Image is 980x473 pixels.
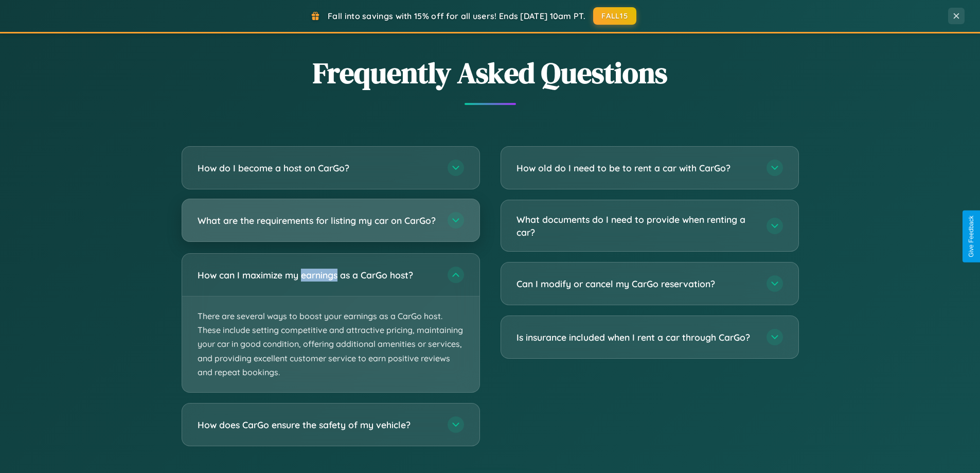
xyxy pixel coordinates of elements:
[198,214,437,227] h3: What are the requirements for listing my car on CarGo?
[182,53,799,93] h2: Frequently Asked Questions
[516,277,756,290] h3: Can I modify or cancel my CarGo reservation?
[198,162,437,174] h3: How do I become a host on CarGo?
[516,213,756,238] h3: What documents do I need to provide when renting a car?
[328,11,585,21] span: Fall into savings with 15% off for all users! Ends [DATE] 10am PT.
[593,7,636,25] button: FALL15
[198,418,437,431] h3: How does CarGo ensure the safety of my vehicle?
[516,331,756,344] h3: Is insurance included when I rent a car through CarGo?
[198,269,437,282] h3: How can I maximize my earnings as a CarGo host?
[516,162,756,174] h3: How old do I need to be to rent a car with CarGo?
[968,216,975,257] div: Give Feedback
[182,296,479,392] p: There are several ways to boost your earnings as a CarGo host. These include setting competitive ...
